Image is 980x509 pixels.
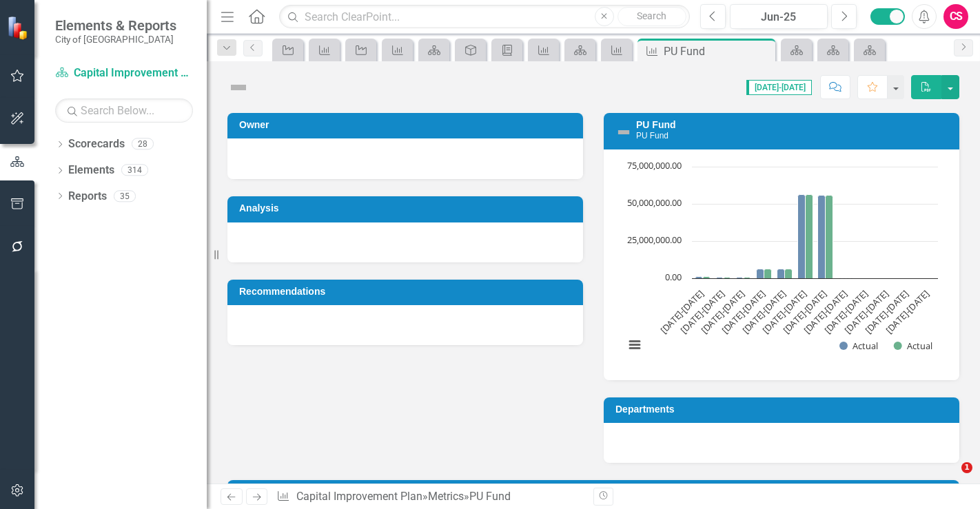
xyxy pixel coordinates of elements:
[296,490,422,503] a: Capital Improvement Plan
[627,196,682,209] text: 50,000,000.00
[469,490,511,503] div: PU Fund
[428,490,464,503] a: Metrics
[636,119,676,130] a: PU Fund
[7,15,31,39] img: ClearPoint Strategy
[961,462,972,473] span: 1
[818,195,826,278] path: 2028-2029, 55,950,000. Actual.
[777,269,785,278] path: 2026-2027, 6,250,000. Actual.
[839,278,845,278] path: 2029-2030, 166,500. Actual.
[625,335,644,354] button: View chart menu, Chart
[862,287,911,336] text: [DATE]-[DATE]
[615,124,632,141] img: Not Defined
[785,269,793,278] path: 2026-2027, 6,250,000. Actual.
[907,340,932,352] text: Actual
[636,131,668,141] small: PU Fund
[806,194,813,278] path: 2027-2028, 56,271,500. Actual.
[617,160,945,366] svg: Interactive chart
[757,269,764,278] path: 2025-2026, 6,250,000. Actual.
[678,287,727,336] text: [DATE]-[DATE]
[695,276,703,278] path: 2022-2023, 1,157,000. Actual.
[227,76,249,98] img: Not Defined
[801,287,850,336] text: [DATE]-[DATE]
[68,136,125,152] a: Scorecards
[239,120,576,130] h3: Owner
[883,287,932,336] text: [DATE]-[DATE]
[933,462,966,495] iframe: Intercom live chat
[846,278,853,278] path: 2029-2030, 166,500. Actual.
[657,287,706,336] text: [DATE]-[DATE]
[736,277,744,278] path: 2024-2025, 600,000. Actual.
[617,7,686,26] button: Search
[735,9,823,25] div: Jun-25
[132,138,154,150] div: 28
[719,287,768,336] text: [DATE]-[DATE]
[664,43,772,60] div: PU Fund
[798,194,806,278] path: 2027-2028, 56,271,500. Actual.
[68,189,107,205] a: Reports
[703,276,711,278] path: 2022-2023, 1,157,000. Actual.
[637,10,666,21] span: Search
[276,489,583,505] div: » »
[780,287,829,336] text: [DATE]-[DATE]
[55,34,176,45] small: City of [GEOGRAPHIC_DATA]
[842,287,891,336] text: [DATE]-[DATE]
[826,195,833,278] path: 2028-2029, 55,950,000. Actual.
[617,160,946,366] div: Chart. Highcharts interactive chart.
[739,287,788,336] text: [DATE]-[DATE]
[943,4,968,29] button: CS
[55,65,193,81] a: Capital Improvement Plan
[665,271,682,283] text: 0.00
[68,163,114,178] a: Elements
[894,340,932,352] button: Show Actual
[114,190,136,202] div: 35
[764,269,772,278] path: 2025-2026, 6,250,000. Actual.
[716,277,724,278] path: 2023-2024, 650,000. Actual.
[239,287,576,297] h3: Recommendations
[853,340,878,352] text: Actual
[55,98,193,123] input: Search Below...
[839,340,878,352] button: Show Actual
[615,404,952,415] h3: Departments
[744,277,751,278] path: 2024-2025, 600,000. Actual.
[746,80,812,95] span: [DATE]-[DATE]
[724,277,731,278] path: 2023-2024, 650,000. Actual.
[730,4,828,29] button: Jun-25
[55,17,176,34] span: Elements & Reports
[627,159,682,172] text: 75,000,000.00
[279,5,690,29] input: Search ClearPoint...
[239,203,576,214] h3: Analysis
[627,233,682,246] text: 25,000,000.00
[821,287,870,336] text: [DATE]-[DATE]
[121,165,148,176] div: 314
[698,287,747,336] text: [DATE]-[DATE]
[760,287,809,336] text: [DATE]-[DATE]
